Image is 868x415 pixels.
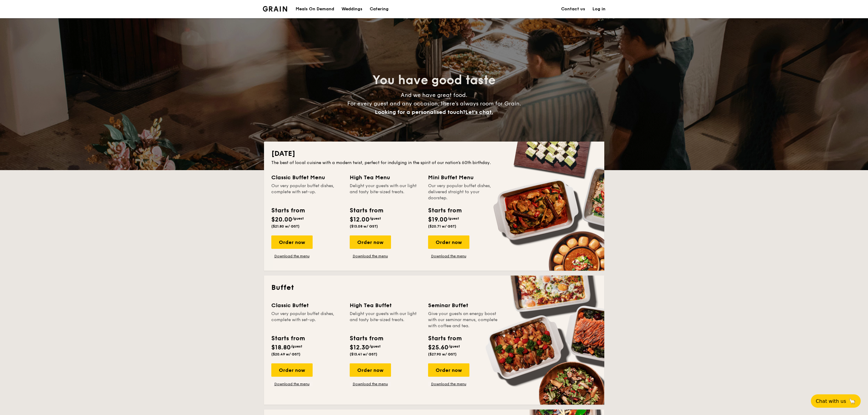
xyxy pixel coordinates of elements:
[271,382,313,386] a: Download the menu
[350,224,378,228] span: ($13.08 w/ GST)
[350,363,391,377] div: Order now
[271,283,597,293] h2: Buffet
[428,334,461,343] div: Starts from
[350,352,377,356] span: ($13.41 w/ GST)
[428,173,499,182] div: Mini Buffet Menu
[271,206,304,215] div: Starts from
[448,216,459,221] span: /guest
[271,160,597,166] div: The best of local cuisine with a modern twist, perfect for indulging in the spirit of our nation’...
[369,216,381,221] span: /guest
[811,394,861,408] button: Chat with us🦙
[372,73,496,87] span: You have good taste
[816,398,846,404] span: Chat with us
[271,173,342,182] div: Classic Buffet Menu
[347,92,521,115] span: And we have great food. For every guest and any occasion, there’s always room for Grain.
[271,149,597,159] h2: [DATE]
[271,344,291,351] span: $18.80
[350,301,421,310] div: High Tea Buffet
[428,344,448,351] span: $25.60
[263,6,287,12] a: Logotype
[428,183,499,201] div: Our very popular buffet dishes, delivered straight to your doorstep.
[271,254,313,259] a: Download the menu
[428,216,448,223] span: $19.00
[291,344,302,348] span: /guest
[271,183,342,201] div: Our very popular buffet dishes, complete with set-up.
[849,398,856,405] span: 🦙
[271,216,292,223] span: $20.00
[350,235,391,249] div: Order now
[350,183,421,201] div: Delight your guests with our light and tasty bite-sized treats.
[350,206,383,215] div: Starts from
[428,301,499,310] div: Seminar Buffet
[428,254,469,259] a: Download the menu
[428,224,456,228] span: ($20.71 w/ GST)
[271,352,300,356] span: ($20.49 w/ GST)
[271,224,300,228] span: ($21.80 w/ GST)
[271,301,342,310] div: Classic Buffet
[271,311,342,329] div: Our very popular buffet dishes, complete with set-up.
[271,235,313,249] div: Order now
[428,311,499,329] div: Give your guests an energy boost with our seminar menus, complete with coffee and tea.
[350,173,421,182] div: High Tea Menu
[271,363,313,377] div: Order now
[428,352,457,356] span: ($27.90 w/ GST)
[428,382,469,386] a: Download the menu
[350,216,369,223] span: $12.00
[369,344,381,348] span: /guest
[428,206,461,215] div: Starts from
[271,334,304,343] div: Starts from
[375,109,465,115] span: Looking for a personalised touch?
[465,109,493,115] span: Let's chat.
[350,334,383,343] div: Starts from
[350,311,421,329] div: Delight your guests with our light and tasty bite-sized treats.
[350,344,369,351] span: $12.30
[350,382,391,386] a: Download the menu
[292,216,304,221] span: /guest
[350,254,391,259] a: Download the menu
[263,6,287,12] img: Grain
[428,235,469,249] div: Order now
[448,344,460,348] span: /guest
[428,363,469,377] div: Order now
